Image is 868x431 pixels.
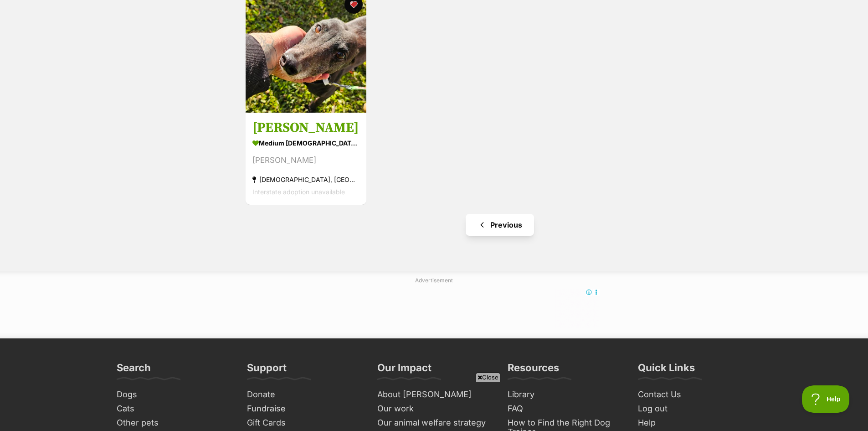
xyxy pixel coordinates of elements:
a: Other pets [113,416,234,430]
span: Close [476,373,500,382]
iframe: Advertisement [268,288,600,329]
a: Dogs [113,388,234,402]
a: Previous page [466,214,534,236]
a: Help [634,416,755,430]
h3: Resources [508,361,559,379]
a: Log out [634,402,755,416]
div: [DEMOGRAPHIC_DATA], [GEOGRAPHIC_DATA] [252,173,360,186]
nav: Pagination [245,214,755,236]
span: Interstate adoption unavailable [252,188,345,196]
h3: Quick Links [638,361,695,379]
a: Cats [113,402,234,416]
iframe: Advertisement [268,385,600,426]
a: Gift Cards [243,416,365,430]
h3: Search [117,361,151,379]
div: medium [DEMOGRAPHIC_DATA] Dog [252,136,360,150]
h3: Our Impact [377,361,431,379]
h3: [PERSON_NAME] [252,119,360,136]
a: Contact Us [634,388,755,402]
h3: Support [247,361,287,379]
a: Fundraise [243,402,365,416]
iframe: Help Scout Beacon - Open [802,385,850,413]
a: [PERSON_NAME] medium [DEMOGRAPHIC_DATA] Dog [PERSON_NAME] [DEMOGRAPHIC_DATA], [GEOGRAPHIC_DATA] I... [246,112,366,205]
a: Donate [243,388,365,402]
div: [PERSON_NAME] [252,154,360,166]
